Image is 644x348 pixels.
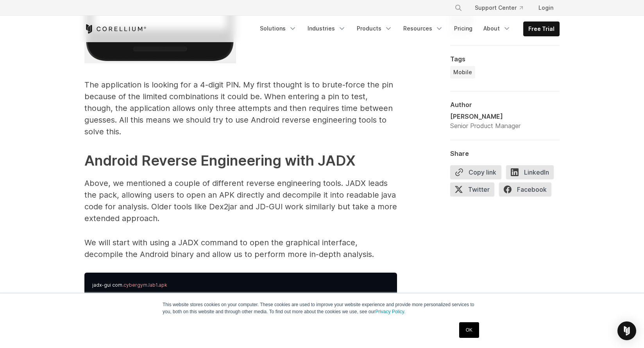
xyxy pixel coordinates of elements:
[450,121,521,130] div: Senior Product Manager
[450,101,560,109] div: Author
[84,177,397,224] p: Above, we mentioned a couple of different reverse engineering tools. JADX leads the pack, allowin...
[617,321,636,340] div: Open Intercom Messenger
[163,301,481,315] p: This website stores cookies on your computer. These cookies are used to improve your website expe...
[453,68,472,76] span: Mobile
[479,21,515,36] a: About
[450,66,475,79] a: Mobile
[303,21,351,36] a: Industries
[499,182,551,196] span: Facebook
[450,112,521,121] div: [PERSON_NAME]
[459,322,479,338] a: OK
[255,21,560,36] div: Navigation Menu
[450,55,560,63] div: Tags
[524,22,559,36] a: Free Trial
[506,165,554,179] span: LinkedIn
[532,1,560,15] a: Login
[255,21,301,36] a: Solutions
[84,237,397,260] p: We will start with using a JADX command to open the graphical interface, decompile the Android bi...
[399,21,448,36] a: Resources
[84,152,356,169] strong: Android Reverse Engineering with JADX
[469,1,529,15] a: Support Center
[84,79,397,137] p: The application is looking for a 4-digit PIN. My first thought is to brute-force the pin because ...
[450,150,560,157] div: Share
[449,21,477,36] a: Pricing
[84,24,147,34] a: Corellium Home
[375,309,405,314] a: Privacy Policy.
[450,165,501,179] button: Copy link
[450,182,499,200] a: Twitter
[499,182,556,200] a: Facebook
[445,1,560,15] div: Navigation Menu
[122,282,167,288] span: .cybergym.lab1.apk
[352,21,397,36] a: Products
[451,1,465,15] button: Search
[506,165,558,182] a: LinkedIn
[450,182,494,196] span: Twitter
[92,282,122,288] span: jadx-gui com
